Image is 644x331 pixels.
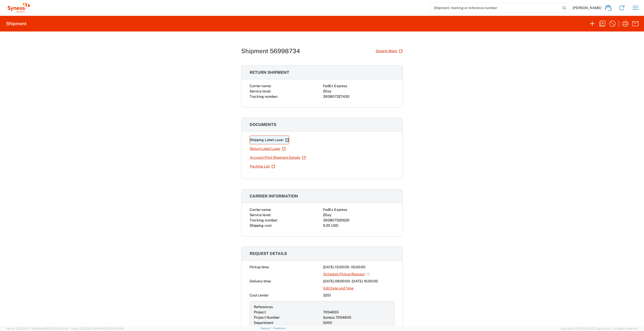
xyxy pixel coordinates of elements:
[323,310,390,315] div: 7054655
[254,315,321,320] div: Project Number
[323,89,394,94] div: 2Day
[375,47,403,55] a: Google Maps
[323,218,394,223] div: 393807320620
[250,84,271,88] span: Carrier name:
[254,310,321,315] div: Project
[323,212,394,218] div: 2Day
[250,144,286,153] a: Return Label Laser
[250,223,272,227] span: Shipping cost
[323,207,394,212] div: FedEx Express
[6,21,26,27] h2: Shipment
[254,305,273,309] span: References
[6,327,68,330] span: Server: 2025.20.0-710e05ee653
[260,327,273,330] a: Support
[323,264,394,270] div: [DATE] 15:00:00 - 16:00:00
[323,270,370,279] a: Schedule Pickup Request
[323,293,394,298] div: 3251
[250,122,276,127] span: Documents
[250,218,278,222] span: Tracking number:
[254,325,321,331] div: RMA
[250,162,275,171] a: Packing List
[323,279,394,284] div: [DATE] 08:00:00 - [DATE] 16:00:00
[254,320,321,325] div: Department
[241,47,300,55] h1: Shipment 56998734
[323,320,390,325] div: 5000
[250,194,298,198] span: Carrier information
[250,70,289,75] span: Return shipment
[430,3,561,13] input: Shipment, tracking or reference number
[323,284,354,293] a: Edit Date and Time
[323,83,394,89] div: FedEx Express
[250,265,269,269] span: Pickup time:
[250,293,269,297] span: Cost center
[104,327,123,330] span: [DATE] 10:16:38
[573,6,601,10] span: [PERSON_NAME]
[48,327,68,330] span: [DATE] 09:51:04
[250,213,271,217] span: Service level:
[250,208,271,212] span: Carrier name:
[250,153,306,162] a: Account Print Shipment Details
[323,223,394,228] div: 9.25 USD
[323,315,390,320] div: Syneos 7054655
[250,251,287,256] span: Request details
[250,136,289,144] a: Shipping Label Laser
[323,325,390,331] div: AGX56998734
[560,326,638,331] span: Copyright © [DATE]-[DATE] Agistix Inc., All Rights Reserved
[250,279,271,283] span: Delivery time:
[273,327,286,330] a: Feedback
[250,94,278,98] span: Tracking number:
[70,327,123,330] span: Client: 2025.20.0-8b113f4
[250,89,271,93] span: Service level:
[323,94,394,99] div: 393807327430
